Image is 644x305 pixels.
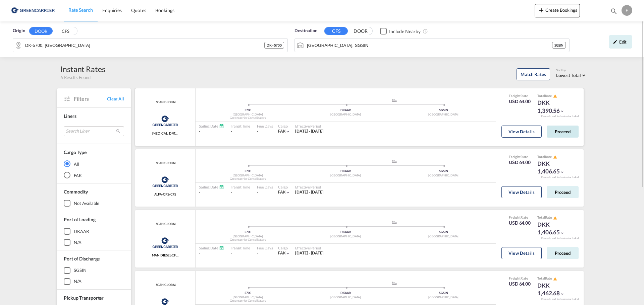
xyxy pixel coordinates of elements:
div: - [257,129,258,134]
span: FAK [278,129,286,134]
div: 01 Jul 2025 - 30 Sep 2025 [295,129,324,134]
div: Contract / Rate Agreement / Tariff / Spot Pricing Reference Number: SCAN GLOBAL [154,100,176,104]
div: Free Days [257,184,273,189]
md-icon: Schedules Available [219,124,224,129]
div: Freight Rate [509,276,531,281]
div: [GEOGRAPHIC_DATA] [199,112,297,117]
span: Pickup Transporter [64,295,104,301]
div: Greencarrier Consolidators [199,116,297,120]
div: [GEOGRAPHIC_DATA] [297,173,395,178]
div: Greencarrier Consolidators [199,177,297,181]
div: - [231,129,250,134]
div: Contract / Rate Agreement / Tariff / Spot Pricing Reference Number: SCAN GLOBAL [154,283,176,287]
div: - [231,189,250,195]
img: Greencarrier Consolidators [150,234,180,251]
span: Quotes [131,7,146,13]
div: DKAAR [297,230,395,234]
button: DOOR [29,27,53,35]
md-icon: icon-plus 400-fg [537,6,545,14]
md-icon: icon-alert [553,277,557,281]
div: Cargo [278,124,290,129]
div: [GEOGRAPHIC_DATA] [297,295,395,300]
span: 5700 [245,230,251,234]
div: SGSIN [394,291,492,295]
div: [GEOGRAPHIC_DATA] [199,234,297,239]
md-checkbox: SGSIN [64,267,124,274]
div: SGSIN [394,230,492,234]
md-icon: Unchecked: Ignores neighbouring ports when fetching rates.Checked : Includes neighbouring ports w... [423,28,428,34]
span: Rate Search [68,7,93,13]
button: icon-alert [552,215,557,220]
button: Proceed [547,186,579,198]
div: - [257,189,258,195]
img: b0b18ec08afe11efb1d4932555f5f09d.png [10,3,55,18]
div: SGSIN [394,108,492,112]
div: 01 Jul 2025 - 30 Sep 2025 [295,189,324,195]
span: [DATE] - [DATE] [295,129,324,134]
div: - [199,129,224,134]
div: DKK 1,406.65 [537,221,571,237]
div: - [199,189,224,195]
div: USD 64.00 [509,220,531,226]
md-icon: assets/icons/custom/ship-fill.svg [390,221,398,224]
div: Total Rate [537,215,571,220]
button: icon-alert [552,154,557,159]
button: Proceed [547,247,579,259]
span: Origin [13,27,25,34]
span: Lowest Total [556,73,581,78]
span: SCAN GLOBAL [154,161,176,165]
span: DK - 5700 [267,43,282,48]
span: SCAN GLOBAL [154,100,176,104]
span: Clear All [107,96,124,102]
div: Transit Time [231,124,250,129]
div: Sort by [556,68,587,73]
button: Proceed [547,126,579,138]
md-checkbox: N/A [64,239,124,246]
div: icon-magnify [610,7,618,17]
div: DKAAR [297,169,395,173]
button: DOOR [349,27,372,35]
div: SGSIN [74,267,87,273]
div: Effective Period [295,124,324,129]
div: Contract / Rate Agreement / Tariff / Spot Pricing Reference Number: SCAN GLOBAL [154,161,176,165]
span: 5700 [245,291,251,295]
button: View Details [501,186,542,198]
span: Commodity [64,189,88,195]
md-checkbox: N/A [64,278,124,285]
md-icon: icon-chevron-down [285,251,290,256]
div: Free Days [257,124,273,129]
img: Greencarrier Consolidators [150,112,180,129]
div: [GEOGRAPHIC_DATA] [394,234,492,239]
md-radio-button: FAK [64,172,124,178]
div: - [257,250,258,256]
md-icon: icon-chevron-down [560,292,565,296]
img: Greencarrier Consolidators [150,173,180,190]
span: SCAN GLOBAL [154,222,176,226]
button: CFS [324,27,348,35]
div: Remark and Inclusion included [536,297,584,301]
div: Sailing Date [199,245,224,250]
span: SCAN GLOBAL [154,283,176,287]
div: DKK 1,406.65 [537,160,571,176]
div: Effective Period [295,184,324,189]
md-icon: assets/icons/custom/ship-fill.svg [390,99,398,102]
md-input-container: Singapore, SGSIN [295,39,569,52]
md-icon: assets/icons/custom/ship-fill.svg [390,282,398,285]
div: Total Rate [537,276,571,281]
md-icon: assets/icons/custom/ship-fill.svg [390,160,398,163]
div: DKK 1,462.68 [537,282,571,298]
md-icon: Schedules Available [219,245,224,250]
span: FAK [278,250,286,255]
div: DKK 1,390.56 [537,99,571,115]
div: [GEOGRAPHIC_DATA] [394,173,492,178]
md-icon: icon-chevron-down [285,129,290,134]
div: [GEOGRAPHIC_DATA] [297,112,395,117]
button: View Details [501,247,542,259]
div: Cargo [278,245,290,250]
div: USD 64.00 [509,98,531,105]
div: DKAAR [74,228,89,234]
div: SGSIN [552,42,566,49]
div: N/A [74,278,82,284]
button: View Details [501,126,542,138]
div: Remark and Inclusion included [536,175,584,179]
